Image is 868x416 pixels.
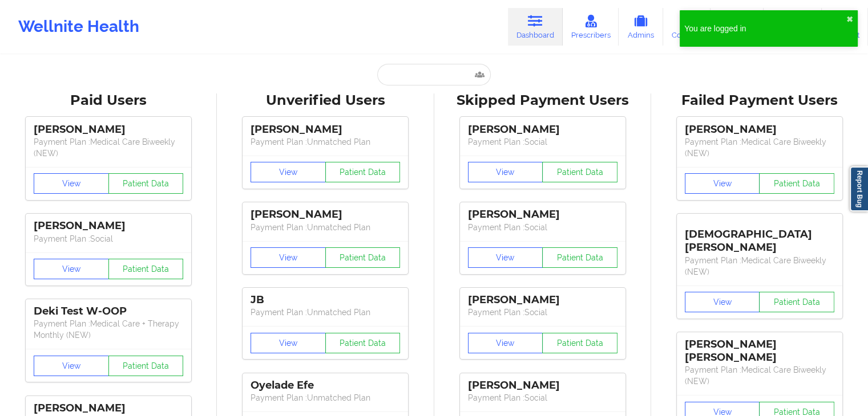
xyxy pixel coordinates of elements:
[684,23,846,34] div: You are logged in
[251,293,400,307] div: JB
[34,318,183,341] p: Payment Plan : Medical Care + Therapy Monthly (NEW)
[34,402,183,415] div: [PERSON_NAME]
[251,123,400,136] div: [PERSON_NAME]
[542,333,617,353] button: Patient Data
[468,136,617,148] p: Payment Plan : Social
[685,255,834,278] p: Payment Plan : Medical Care Biweekly (NEW)
[685,219,834,254] div: [DEMOGRAPHIC_DATA][PERSON_NAME]
[468,247,543,268] button: View
[468,379,617,392] div: [PERSON_NAME]
[325,247,401,268] button: Patient Data
[468,162,543,182] button: View
[108,356,184,376] button: Patient Data
[508,8,563,46] a: Dashboard
[225,92,426,109] div: Unverified Users
[659,92,860,109] div: Failed Payment Users
[468,123,617,136] div: [PERSON_NAME]
[325,333,401,353] button: Patient Data
[34,233,183,244] p: Payment Plan : Social
[251,379,400,392] div: Oyelade Efe
[685,292,760,312] button: View
[468,392,617,403] p: Payment Plan : Social
[685,123,834,136] div: [PERSON_NAME]
[34,259,109,279] button: View
[251,222,400,233] p: Payment Plan : Unmatched Plan
[468,333,543,353] button: View
[846,15,853,24] button: close
[542,247,617,268] button: Patient Data
[251,392,400,403] p: Payment Plan : Unmatched Plan
[251,162,326,182] button: View
[685,338,834,364] div: [PERSON_NAME] [PERSON_NAME]
[251,247,326,268] button: View
[34,123,183,136] div: [PERSON_NAME]
[468,307,617,318] p: Payment Plan : Social
[563,8,619,46] a: Prescribers
[325,162,401,182] button: Patient Data
[685,136,834,159] p: Payment Plan : Medical Care Biweekly (NEW)
[685,364,834,387] p: Payment Plan : Medical Care Biweekly (NEW)
[251,307,400,318] p: Payment Plan : Unmatched Plan
[34,305,183,318] div: Deki Test W-OOP
[542,162,617,182] button: Patient Data
[251,136,400,148] p: Payment Plan : Unmatched Plan
[759,292,834,312] button: Patient Data
[8,92,209,109] div: Paid Users
[663,8,710,46] a: Coaches
[251,208,400,221] div: [PERSON_NAME]
[685,173,760,194] button: View
[850,166,868,211] a: Report Bug
[34,173,109,194] button: View
[619,8,663,46] a: Admins
[108,259,184,279] button: Patient Data
[34,136,183,159] p: Payment Plan : Medical Care Biweekly (NEW)
[468,222,617,233] p: Payment Plan : Social
[251,333,326,353] button: View
[34,356,109,376] button: View
[468,208,617,221] div: [PERSON_NAME]
[34,219,183,233] div: [PERSON_NAME]
[108,173,184,194] button: Patient Data
[442,92,643,109] div: Skipped Payment Users
[468,293,617,307] div: [PERSON_NAME]
[759,173,834,194] button: Patient Data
